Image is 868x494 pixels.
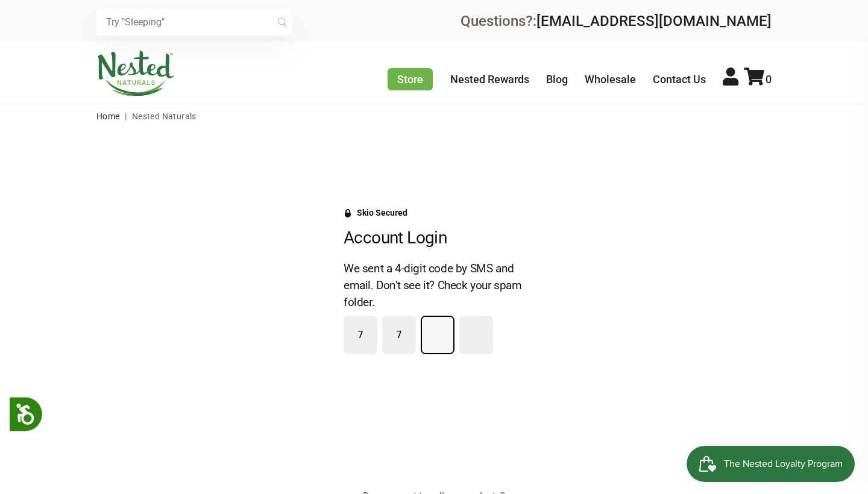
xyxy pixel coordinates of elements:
a: Wholesale [585,73,636,86]
h2: Account Login [344,228,524,248]
a: Store [388,68,433,90]
a: Blog [546,73,568,86]
span: We sent a 4-digit code by SMS and email. Don't see it? Check your spam folder. [344,261,522,309]
input: Please enter your pin code [383,317,415,353]
input: Try "Sleeping" [96,9,292,36]
iframe: Button to open loyalty program pop-up [687,446,856,482]
span: | [122,111,130,121]
svg: Security [344,209,352,217]
a: 0 [744,73,772,86]
div: Skio Secured [357,208,407,217]
img: Nested Naturals [96,51,175,96]
input: Please enter your pin code [422,317,453,353]
a: [EMAIL_ADDRESS][DOMAIN_NAME] [536,13,772,30]
a: Nested Rewards [450,73,529,86]
div: Questions?: [461,14,772,28]
span: 0 [766,73,772,86]
a: Skio Secured [344,208,407,227]
a: Home [96,111,120,121]
input: Please enter your pin code [345,317,376,353]
a: Contact Us [653,73,706,86]
span: Nested Naturals [132,111,197,121]
nav: breadcrumbs [96,104,772,128]
input: Please enter your pin code [461,317,492,353]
